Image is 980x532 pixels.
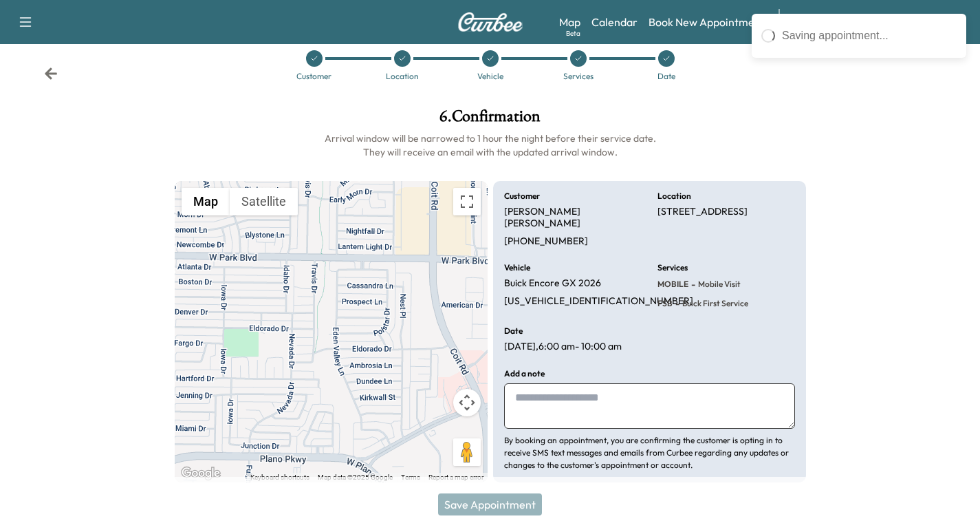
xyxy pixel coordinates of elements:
[657,206,748,218] p: [STREET_ADDRESS]
[673,297,679,310] span: -
[563,72,594,81] div: Services
[453,188,481,215] button: Toggle fullscreen view
[250,473,309,482] button: Keyboard shortcuts
[318,474,393,481] span: Map data ©2025 Google
[504,341,622,353] p: [DATE] , 6:00 am - 10:00 am
[401,474,420,481] a: Terms (opens in new tab)
[175,131,806,159] h6: Arrival window will be narrowed to 1 hour the night before their service date. They will receive ...
[504,192,540,200] h6: Customer
[178,465,224,482] a: Open this area in Google Maps (opens a new window)
[782,28,957,44] div: Saving appointment...
[504,434,795,471] p: By booking an appointment, you are confirming the customer is opting in to receive SMS text messa...
[657,192,691,200] h6: Location
[504,370,545,378] h6: Add a note
[44,67,58,81] div: Back
[566,28,580,39] div: Beta
[428,474,483,481] a: Report a map error
[657,264,688,272] h6: Services
[296,72,331,81] div: Customer
[657,298,673,309] span: FSB
[688,277,695,291] span: -
[182,188,230,215] button: Show street map
[504,206,642,230] p: [PERSON_NAME] [PERSON_NAME]
[559,14,580,30] a: MapBeta
[453,389,481,416] button: Map camera controls
[477,72,503,81] div: Vehicle
[230,188,298,215] button: Show satellite imagery
[679,298,748,309] span: Buick First Service
[457,12,523,32] img: Curbee Logo
[649,14,765,30] a: Book New Appointment
[504,235,588,248] p: [PHONE_NUMBER]
[591,14,638,30] a: Calendar
[178,465,224,482] img: Google
[657,72,675,81] div: Date
[453,438,481,466] button: Drag Pegman onto the map to open Street View
[504,295,693,308] p: [US_VEHICLE_IDENTIFICATION_NUMBER]
[386,72,419,81] div: Location
[175,108,806,131] h1: 6 . Confirmation
[657,279,688,290] span: MOBILE
[504,277,601,290] p: Buick Encore GX 2026
[695,279,741,290] span: Mobile Visit
[504,264,530,272] h6: Vehicle
[504,327,523,335] h6: Date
